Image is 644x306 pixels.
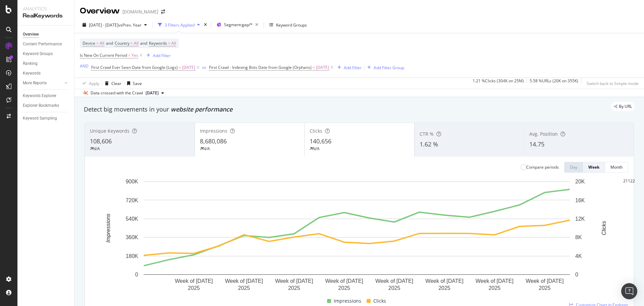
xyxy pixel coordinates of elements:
[203,146,210,151] div: N/A
[583,162,605,173] button: Week
[188,285,200,291] text: 2025
[575,179,585,184] text: 20K
[564,162,583,173] button: Day
[313,146,320,151] div: N/A
[23,31,39,38] div: Overview
[202,64,206,70] div: or
[146,90,159,96] span: 2025 Sep. 3rd
[128,52,130,58] span: =
[23,102,59,109] div: Explorer Bookmarks
[126,216,139,222] text: 540K
[288,285,300,291] text: 2025
[420,140,438,148] span: 1.62 %
[80,19,150,30] button: [DATE] - [DATE]vsPrev. Year
[23,60,69,67] a: Ranking
[310,137,331,145] span: 140,656
[90,128,129,134] span: Unique Keywords
[23,92,69,99] a: Keywords Explorer
[619,104,632,108] span: By URL
[529,131,558,137] span: Avg. Position
[93,146,100,151] div: N/A
[530,78,578,89] div: 5.58 % URLs ( 20K on 355K )
[214,19,261,30] button: Segment:gap/*
[630,178,633,184] div: 2
[224,22,253,28] span: Segment: gap/*
[313,64,315,70] span: <
[338,285,350,291] text: 2025
[267,19,310,30] button: Keyword Groups
[633,178,635,184] div: 2
[23,41,62,48] div: Content Performance
[611,102,635,111] div: legacy label
[375,278,413,284] text: Week of [DATE]
[106,40,113,46] span: and
[601,221,607,235] text: Clicks
[23,70,41,77] div: Keywords
[23,50,53,57] div: Keyword Groups
[102,78,121,89] button: Clear
[149,40,167,46] span: Keywords
[325,278,363,284] text: Week of [DATE]
[575,253,582,259] text: 4K
[276,22,307,28] div: Keyword Groups
[80,78,99,89] button: Apply
[126,179,139,184] text: 900K
[476,278,514,284] text: Week of [DATE]
[605,162,628,173] button: Month
[209,64,312,70] span: First Crawl - Indexing Bots Date from Google (Orphans)
[200,137,227,145] span: 8,680,086
[526,278,563,284] text: Week of [DATE]
[334,297,361,305] span: Impressions
[621,283,637,299] div: Open Intercom Messenger
[23,115,57,122] div: Keyword Sampling
[126,197,139,203] text: 720K
[473,78,524,89] div: 1.21 % Clicks ( 304K on 25M )
[23,31,69,38] a: Overview
[130,40,133,46] span: =
[90,178,623,295] div: A chart.
[80,63,89,69] button: AND
[161,9,165,14] div: arrow-right-arrow-left
[153,53,171,58] div: Add Filter
[575,197,585,203] text: 16K
[23,102,69,109] a: Explorer Bookmarks
[438,285,450,291] text: 2025
[587,81,639,86] div: Switch back to Simple mode
[23,80,47,87] div: More Reports
[388,285,400,291] text: 2025
[135,272,138,277] text: 0
[89,81,99,86] div: Apply
[23,41,69,48] a: Content Performance
[80,5,120,17] div: Overview
[140,40,147,46] span: and
[526,164,559,170] div: Compare periods
[23,12,69,20] div: RealKeywords
[575,234,582,240] text: 8K
[131,51,138,60] span: Yes
[570,164,577,170] div: Day
[134,39,139,48] span: All
[539,285,551,291] text: 2025
[91,90,143,96] div: Data crossed with the Crawl
[344,65,362,71] div: Add Filter
[238,285,250,291] text: 2025
[126,253,139,259] text: 180K
[80,52,127,58] span: Is New On Current Period
[179,64,181,70] span: <
[182,63,195,72] span: [DATE]
[529,140,544,148] span: 14.75
[23,70,69,77] a: Keywords
[23,92,56,99] div: Keywords Explorer
[425,278,463,284] text: Week of [DATE]
[584,78,639,89] button: Switch back to Simple mode
[90,137,112,145] span: 108,606
[89,22,118,28] span: [DATE] - [DATE]
[124,78,142,89] button: Save
[23,5,69,12] div: Analytics
[143,89,167,97] button: [DATE]
[225,278,263,284] text: Week of [DATE]
[203,21,208,28] div: times
[100,39,104,48] span: All
[365,63,404,72] button: Add Filter Group
[126,234,139,240] text: 360K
